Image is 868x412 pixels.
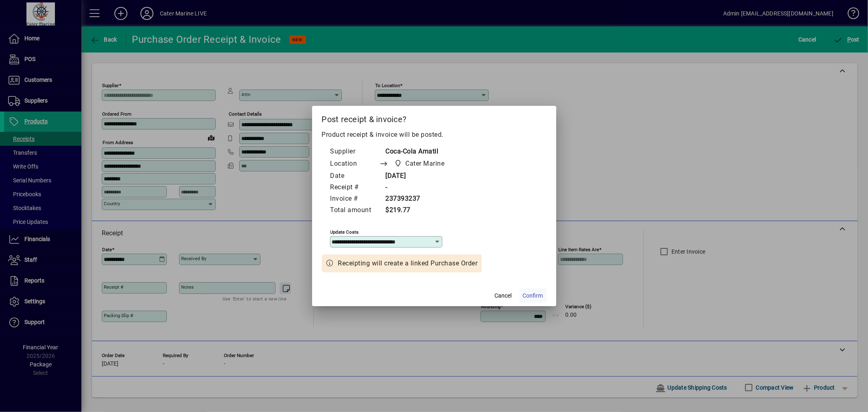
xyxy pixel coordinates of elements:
td: [DATE] [380,171,460,182]
td: Supplier [330,146,380,158]
button: Cancel [490,288,516,303]
span: Receipting will create a linked Purchase Order [338,259,478,268]
td: Coca-Cola Amatil [380,146,460,158]
span: Confirm [523,291,543,300]
td: Location [330,158,380,171]
td: Invoice # [330,193,380,205]
span: Cater Marine [406,159,445,169]
span: Cater Marine [392,158,448,169]
button: Confirm [520,288,547,303]
td: 237393237 [380,193,460,205]
td: Total amount [330,205,380,216]
span: Cancel [495,291,512,300]
td: - [380,182,460,193]
h2: Post receipt & invoice? [312,106,556,129]
p: Product receipt & invoice will be posted. [322,130,547,140]
td: Receipt # [330,182,380,193]
td: Date [330,171,380,182]
mat-label: Update costs [330,229,359,235]
td: $219.77 [380,205,460,216]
